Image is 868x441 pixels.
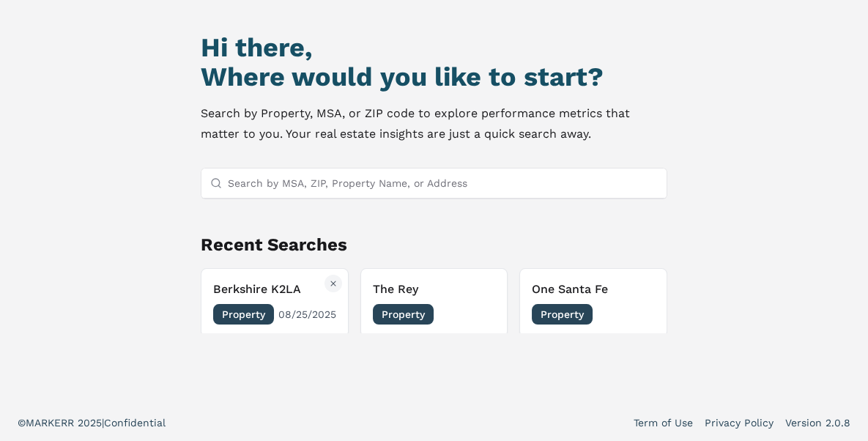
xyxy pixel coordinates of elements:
[532,304,593,325] span: Property
[201,103,668,144] p: Search by Property, MSA, or ZIP code to explore performance metrics that matter to you. Your real...
[104,417,166,429] span: Confidential
[532,281,655,298] h3: One Santa Fe
[634,415,693,430] a: Term of Use
[278,307,336,322] span: 08/25/2025
[26,417,78,429] span: MARKERR
[228,168,659,198] input: Search by MSA, ZIP, Property Name, or Address
[785,415,850,430] a: Version 2.0.8
[213,304,274,325] span: Property
[201,33,668,62] h1: Hi there,
[373,304,434,325] span: Property
[18,417,26,429] span: ©
[519,268,667,337] button: Remove One Santa FeOne Santa FeProperty[DATE]
[705,415,774,430] a: Privacy Policy
[78,417,104,429] span: 2025 |
[324,275,342,292] button: Remove Berkshire K2LA
[201,268,349,337] button: Remove Berkshire K2LABerkshire K2LAProperty08/25/2025
[462,307,495,322] span: [DATE]
[373,281,496,298] h3: The Rey
[360,268,508,337] button: Remove The ReyThe ReyProperty[DATE]
[622,307,655,322] span: [DATE]
[213,281,336,298] h3: Berkshire K2LA
[201,233,668,256] h2: Recent Searches
[201,62,668,92] h2: Where would you like to start?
